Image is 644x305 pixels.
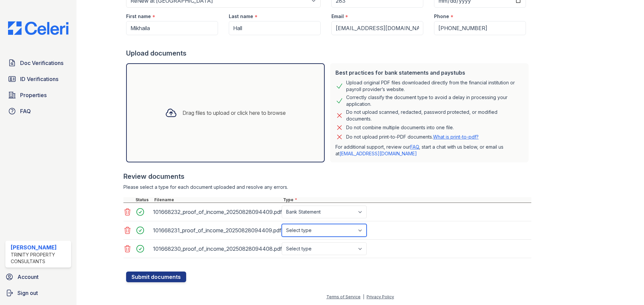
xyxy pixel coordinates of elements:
[331,13,344,20] label: Email
[229,13,253,20] label: Last name
[153,243,279,254] div: 101668230_proof_of_income_20250828094408.pdf
[339,151,417,156] a: [EMAIL_ADDRESS][DOMAIN_NAME]
[20,59,63,67] span: Doc Verifications
[123,172,531,181] div: Review documents
[3,286,74,300] a: Sign out
[363,294,364,299] div: |
[5,56,71,70] a: Doc Verifications
[346,109,523,122] div: Do not upload scanned, redacted, password protected, or modified documents.
[346,124,454,132] div: Do not combine multiple documents into one file.
[346,94,523,107] div: Correctly classify the document type to avoid a delay in processing your application.
[326,294,361,299] a: Terms of Service
[335,69,523,77] div: Best practices for bank statements and paystubs
[410,144,419,150] a: FAQ
[153,225,279,236] div: 101668231_proof_of_income_20250828094409.pdf
[126,272,186,282] button: Submit documents
[433,134,479,140] a: What is print-to-pdf?
[346,134,479,140] p: Do not upload print-to-PDF documents.
[11,243,68,251] div: [PERSON_NAME]
[335,144,523,157] p: For additional support, review our , start a chat with us below, or email us at
[126,49,531,58] div: Upload documents
[20,107,31,115] span: FAQ
[11,251,68,265] div: Trinity Property Consultants
[5,104,71,118] a: FAQ
[17,273,39,281] span: Account
[153,207,279,217] div: 101668232_proof_of_income_20250828094409.pdf
[182,109,286,117] div: Drag files to upload or click here to browse
[3,21,74,35] img: CE_Logo_Blue-a8612792a0a2168367f1c8372b55b34899dd931a85d93a1a3d3e32e68fde9ad4.png
[5,88,71,102] a: Properties
[5,72,71,86] a: ID Verifications
[134,197,153,203] div: Status
[20,75,58,83] span: ID Verifications
[367,294,394,299] a: Privacy Policy
[434,13,449,20] label: Phone
[153,197,282,203] div: Filename
[346,79,523,93] div: Upload original PDF files downloaded directly from the financial institution or payroll provider’...
[123,184,531,190] div: Please select a type for each document uploaded and resolve any errors.
[282,197,531,203] div: Type
[20,91,47,99] span: Properties
[126,13,151,20] label: First name
[17,289,38,297] span: Sign out
[3,270,74,284] a: Account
